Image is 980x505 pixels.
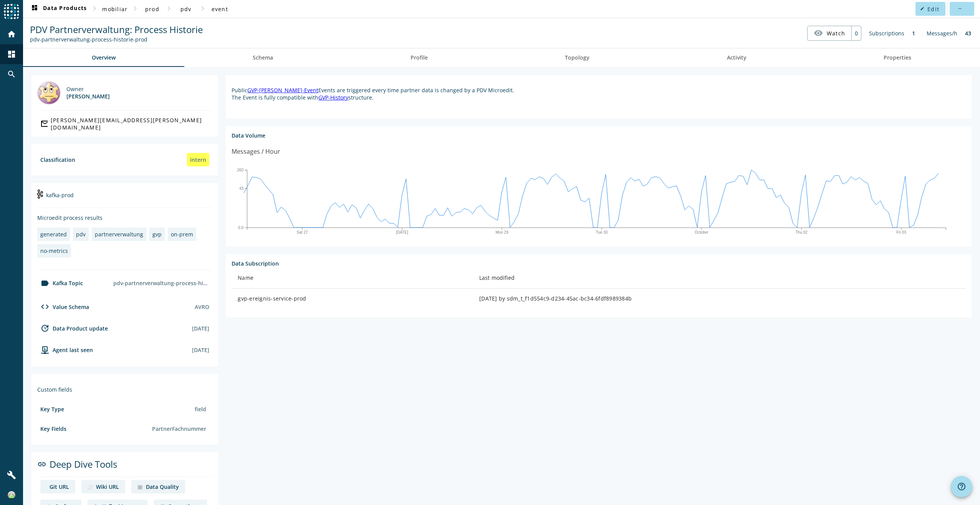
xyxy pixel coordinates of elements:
[30,4,39,13] mat-icon: dashboard
[411,55,428,60] span: Profile
[96,483,119,490] div: Wiki URL
[88,485,93,490] img: deep dive image
[81,480,125,493] a: deep dive imageWiki URL
[920,7,924,11] mat-icon: edit
[192,346,209,354] div: Agents typically reports every 15min to 1h
[207,2,232,16] button: event
[961,26,975,41] div: 43
[232,132,966,139] div: Data Volume
[40,302,50,311] mat-icon: code
[66,93,110,100] div: [PERSON_NAME]
[957,7,962,11] mat-icon: more_horiz
[195,303,209,311] div: AVRO
[76,231,86,238] div: pdv
[884,55,911,60] span: Properties
[66,85,110,93] div: Owner
[596,230,608,234] text: Tue 30
[30,4,87,13] span: Data Products
[232,147,280,156] div: Messages / Hour
[50,483,69,490] div: Git URL
[180,5,192,13] span: pdv
[865,26,908,41] div: Subscriptions
[473,289,966,309] td: [DATE] by sdm_t_f1d554c9-d234-45ac-bc34-6fdf8989384b
[37,189,212,208] div: kafka-prod
[37,117,212,131] a: [PERSON_NAME][EMAIL_ADDRESS][PERSON_NAME][DOMAIN_NAME]
[40,324,50,333] mat-icon: update
[40,119,48,128] mat-icon: mail_outline
[99,2,131,16] button: mobiliar
[37,386,212,393] div: Custom fields
[40,279,50,288] mat-icon: label
[957,482,966,491] mat-icon: help_outline
[496,230,509,234] text: Mon 29
[90,4,99,13] mat-icon: chevron_right
[238,226,243,230] text: 0.0
[51,116,210,131] div: [PERSON_NAME][EMAIL_ADDRESS][PERSON_NAME][DOMAIN_NAME]
[253,55,273,60] span: Schema
[7,50,16,59] mat-icon: dashboard
[814,28,823,38] mat-icon: visibility
[95,231,143,238] div: partnerverwaltung
[40,480,75,493] a: deep dive imageGit URL
[40,247,68,254] div: no-metrics
[140,2,164,16] button: prod
[232,260,966,267] div: Data Subscription
[30,23,203,36] span: PDV Partnerverwaltung: Process Historie
[164,4,174,13] mat-icon: chevron_right
[146,483,179,490] div: Data Quality
[131,4,140,13] mat-icon: chevron_right
[37,189,43,199] img: kafka-prod
[7,30,16,39] mat-icon: home
[187,153,209,166] div: intern
[908,26,919,41] div: 1
[192,325,209,332] div: [DATE]
[110,276,212,290] div: pdv-partnerverwaltung-process-historie-prod
[318,94,348,101] a: GVP-History
[102,5,127,13] span: mobiliar
[131,480,185,493] a: deep dive imageData Quality
[40,156,75,163] div: Classification
[851,26,861,40] div: 0
[238,295,467,302] div: gvp-ereignis-service-prod
[565,55,589,60] span: Topology
[37,279,83,288] div: Kafka Topic
[897,230,907,234] text: Fri 03
[927,5,939,13] span: Edit
[37,214,212,221] div: Microedit process results
[695,230,709,234] text: October
[192,402,209,416] div: field
[171,231,193,238] div: on-prem
[247,86,318,94] a: GVP-[PERSON_NAME]-Event
[92,55,116,60] span: Overview
[915,2,945,16] button: Edit
[152,231,162,238] div: gvp
[37,460,46,469] mat-icon: link
[37,458,212,477] div: Deep Dive Tools
[237,168,244,172] text: 260
[149,422,209,435] div: PartnerFachnummer
[30,36,203,43] div: Kafka Topic: pdv-partnerverwaltung-process-historie-prod
[37,302,89,311] div: Value Schema
[7,70,16,79] mat-icon: search
[8,491,15,499] img: ac4df5197ceb9d2244a924f63b2e4d83
[40,405,64,413] div: Key Type
[37,324,108,333] div: Data Product update
[232,267,473,289] th: Name
[727,55,747,60] span: Activity
[145,5,159,13] span: prod
[827,27,845,40] span: Watch
[40,231,67,238] div: generated
[27,2,90,16] button: Data Products
[297,230,308,234] text: Sat 27
[37,81,60,104] img: Bernhard Krenger
[37,345,93,354] div: agent-env-prod
[239,186,244,191] text: 43
[198,4,207,13] mat-icon: chevron_right
[137,485,143,490] img: deep dive image
[396,230,409,234] text: [DATE]
[174,2,198,16] button: pdv
[473,267,966,289] th: Last modified
[808,26,851,40] button: Watch
[4,4,19,19] img: spoud-logo.svg
[923,26,961,41] div: Messages/h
